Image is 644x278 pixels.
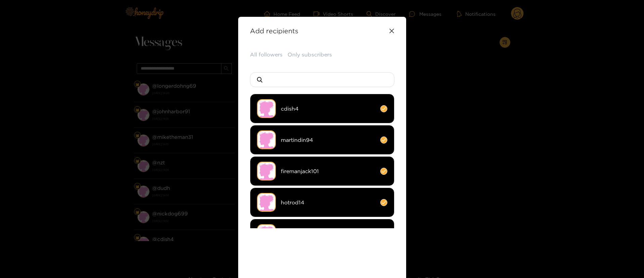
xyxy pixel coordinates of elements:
[281,136,375,144] span: martindin94
[257,99,276,118] img: no-avatar.png
[281,199,375,206] span: hotrod14
[257,162,276,181] img: no-avatar.png
[250,27,298,35] strong: Add recipients
[288,51,332,58] button: Only subscribers
[250,51,283,58] button: All followers
[257,224,276,243] img: no-avatar.png
[281,167,375,175] span: firemanjack101
[281,105,375,113] span: cdish4
[257,130,276,149] img: no-avatar.png
[257,193,276,212] img: no-avatar.png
